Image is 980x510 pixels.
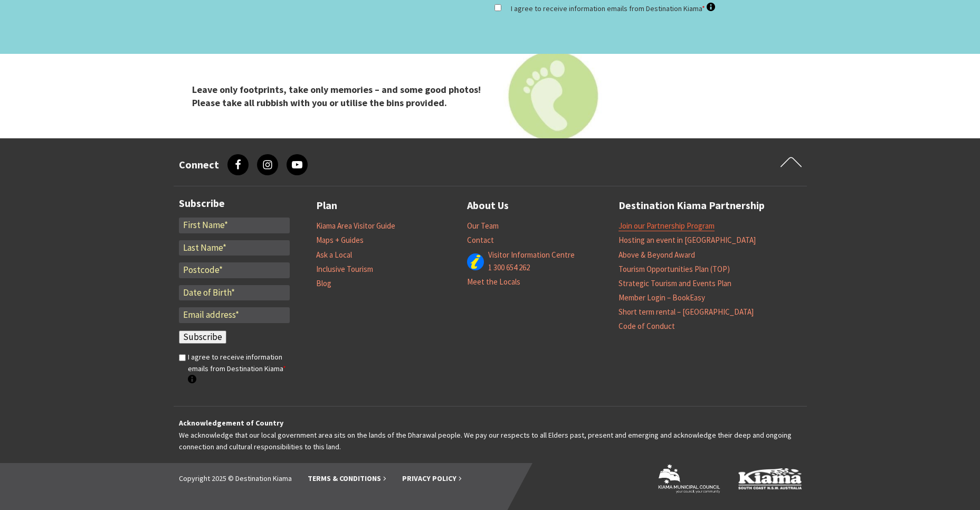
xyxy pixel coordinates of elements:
[467,221,499,231] a: Our Team
[619,264,730,275] a: Tourism Opportunities Plan (TOP)
[179,417,802,452] p: We acknowledge that our local government area sits on the lands of the Dharawal people. We pay ou...
[316,197,337,214] a: Plan
[467,197,509,214] a: About Us
[179,307,290,323] input: Email address*
[316,250,352,260] a: Ask a Local
[179,285,290,301] input: Date of Birth*
[179,158,219,171] h3: Connect
[619,307,754,332] a: Short term rental – [GEOGRAPHIC_DATA] Code of Conduct
[179,330,226,344] input: Subscribe
[316,264,373,275] a: Inclusive Tourism
[738,468,802,489] img: Kiama Logo
[467,277,520,287] a: Meet the Locals
[179,262,290,278] input: Postcode*
[316,235,364,245] a: Maps + Guides
[619,235,756,245] a: Hosting an event in [GEOGRAPHIC_DATA]
[179,240,290,256] input: Last Name*
[316,278,331,289] a: Blog
[619,250,695,260] a: Above & Beyond Award
[179,197,290,210] h3: Subscribe
[619,197,765,214] a: Destination Kiama Partnership
[619,292,705,303] a: Member Login – BookEasy
[179,473,292,484] li: Copyright 2025 © Destination Kiama
[488,262,530,273] a: 1 300 654 262
[402,474,462,484] a: Privacy Policy
[467,235,494,245] a: Contact
[192,83,481,109] strong: Leave only footprints, take only memories – and some good photos! Please take all rubbish with yo...
[619,278,731,289] a: Strategic Tourism and Events Plan
[179,418,283,428] strong: Acknowledgement of Country
[188,351,290,386] label: I agree to receive information emails from Destination Kiama
[511,1,715,16] label: I agree to receive information emails from Destination Kiama
[316,221,395,231] a: Kiama Area Visitor Guide
[619,221,715,231] a: Join our Partnership Program
[488,250,575,260] a: Visitor Information Centre
[179,218,290,233] input: First Name*
[308,474,386,484] a: Terms & Conditions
